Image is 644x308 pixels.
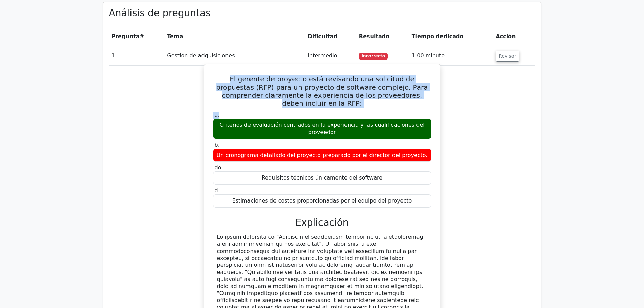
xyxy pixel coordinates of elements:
font: Pregunta [112,33,140,40]
font: Gestión de adquisiciones [167,52,235,59]
font: b. [215,142,220,148]
font: Requisitos técnicos únicamente del software [262,174,382,181]
font: Dificultad [308,33,337,40]
font: 1 [112,52,115,59]
font: Intermedio [308,52,337,59]
font: Un cronograma detallado del proyecto preparado por el director del proyecto. [217,152,428,158]
button: Revisar [496,51,519,62]
font: Análisis de preguntas [109,7,211,19]
font: Explicación [295,217,349,228]
font: a. [215,112,220,118]
font: Incorrecto [362,54,385,58]
font: Tema [167,33,183,40]
font: do. [215,164,223,171]
font: Criterios de evaluación centrados en la experiencia y las cualificaciones del proveedor [219,122,424,135]
font: # [140,33,144,40]
font: 1:00 minuto. [412,52,446,59]
font: Revisar [499,53,516,59]
font: Estimaciones de costos proporcionadas por el equipo del proyecto [232,197,412,204]
font: Tiempo dedicado [412,33,464,40]
font: d. [215,187,220,194]
font: Resultado [359,33,389,40]
font: Acción [496,33,516,40]
font: El gerente de proyecto está revisando una solicitud de propuestas (RFP) para un proyecto de softw... [216,75,428,108]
